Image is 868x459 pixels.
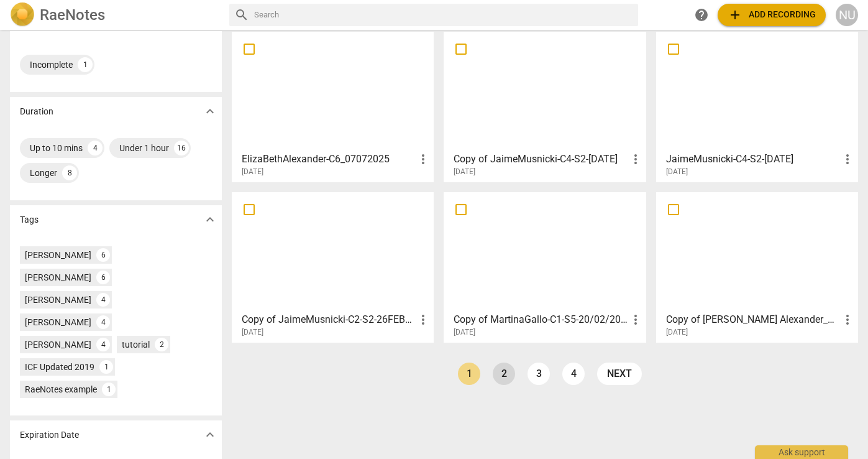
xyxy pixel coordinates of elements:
[20,105,53,118] p: Duration
[836,4,858,26] button: NU
[528,363,550,385] a: Page 3
[840,152,855,167] span: more_vert
[20,429,79,442] p: Expiration Date
[96,271,110,284] div: 6
[666,167,688,177] span: [DATE]
[174,141,189,155] div: 16
[718,4,826,26] button: Upload
[201,102,219,121] button: Show more
[493,363,515,385] a: Page 2
[755,445,848,459] div: Ask support
[728,7,742,22] span: add
[597,363,642,385] a: next
[254,5,633,25] input: Search
[122,338,150,351] div: tutorial
[201,425,219,444] button: Show more
[454,312,628,327] h3: Copy of MartinaGallo-C1-S5-20/02/2025
[690,4,713,26] a: Help
[242,327,263,338] span: [DATE]
[236,197,429,337] a: Copy of JaimeMusnicki-C2-S2-26FEB25-video[DATE]
[30,58,73,71] div: Incomplete
[25,316,91,328] div: [PERSON_NAME]
[96,293,110,307] div: 4
[454,152,628,167] h3: Copy of JaimeMusnicki-C4-S2-29APR2025
[96,248,110,262] div: 6
[119,142,169,154] div: Under 1 hour
[102,382,116,396] div: 1
[96,338,110,351] div: 4
[155,338,168,351] div: 2
[25,361,94,373] div: ICF Updated 2019
[728,7,816,22] span: Add recording
[203,427,217,442] span: expand_more
[203,104,217,119] span: expand_more
[10,2,219,27] a: LogoRaeNotes
[25,338,91,351] div: [PERSON_NAME]
[242,152,416,167] h3: ElizaBethAlexander-C6_07072025
[20,213,39,226] p: Tags
[840,312,855,327] span: more_vert
[30,167,57,179] div: Longer
[448,36,641,177] a: Copy of JaimeMusnicki-C4-S2-[DATE][DATE]
[628,152,643,167] span: more_vert
[458,363,480,385] a: Page 1 is your current page
[40,6,105,24] h2: RaeNotes
[242,167,263,177] span: [DATE]
[25,249,91,261] div: [PERSON_NAME]
[454,167,475,177] span: [DATE]
[234,7,249,22] span: search
[99,360,113,374] div: 1
[694,7,709,22] span: help
[30,142,83,154] div: Up to 10 mins
[25,294,91,306] div: [PERSON_NAME]
[62,165,77,180] div: 8
[666,327,688,338] span: [DATE]
[666,312,840,327] h3: Copy of ElizaBeth Alexander_C2_S6_3_5_2025
[203,212,217,227] span: expand_more
[628,312,643,327] span: more_vert
[242,312,416,327] h3: Copy of JaimeMusnicki-C2-S2-26FEB25-video
[416,152,431,167] span: more_vert
[416,312,431,327] span: more_vert
[660,197,854,337] a: Copy of [PERSON_NAME] Alexander_C2_S6_3_5_2025[DATE]
[454,327,475,338] span: [DATE]
[201,210,219,229] button: Show more
[78,57,93,72] div: 1
[660,36,854,177] a: JaimeMusnicki-C4-S2-[DATE][DATE]
[96,315,110,329] div: 4
[10,2,35,27] img: Logo
[88,141,103,155] div: 4
[236,36,429,177] a: ElizaBethAlexander-C6_07072025[DATE]
[448,197,641,337] a: Copy of MartinaGallo-C1-S5-20/02/2025[DATE]
[25,271,91,284] div: [PERSON_NAME]
[562,363,585,385] a: Page 4
[666,152,840,167] h3: JaimeMusnicki-C4-S2-29APR2025
[25,383,97,396] div: RaeNotes example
